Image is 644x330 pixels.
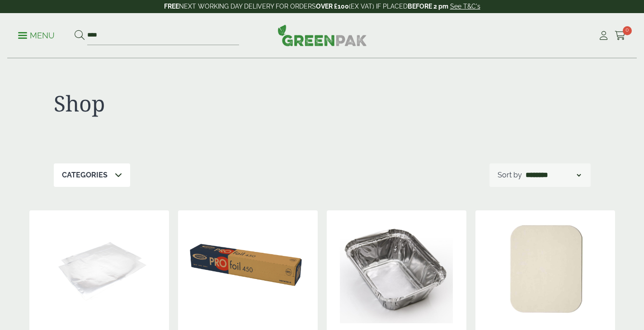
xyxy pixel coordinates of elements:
[18,30,55,39] a: Menu
[524,170,583,181] select: Shop order
[316,3,349,10] strong: OVER £100
[164,3,179,10] strong: FREE
[615,29,626,42] a: 0
[615,31,626,40] i: Cart
[450,3,480,10] a: See T&C's
[598,31,609,40] i: My Account
[498,170,522,181] p: Sort by
[277,24,367,46] img: GreenPak Supplies
[18,30,55,41] p: Menu
[623,26,632,35] span: 0
[62,170,108,181] p: Categories
[54,90,322,116] h1: Shop
[408,3,448,10] strong: BEFORE 2 pm
[29,210,169,323] img: GP3330019D Foil Sheet Sulphate Lined bare
[327,210,466,323] img: No.1 Foil Container
[475,210,615,323] img: 0810POLY-High
[178,210,318,323] img: 3830002 - Prowrap Catering Foil Cutterbox 450mm x 75m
